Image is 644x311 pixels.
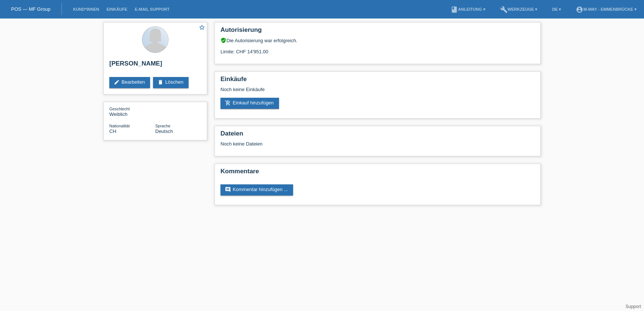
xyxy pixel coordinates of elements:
[220,184,293,195] a: commentKommentar hinzufügen ...
[548,7,565,11] a: DE ▾
[220,87,535,98] div: Noch keine Einkäufe
[572,7,640,11] a: account_circlem-way - Emmenbrücke ▾
[114,79,120,85] i: edit
[220,37,226,43] i: verified_user
[109,124,130,128] span: Nationalität
[220,76,535,87] h2: Einkäufe
[451,6,458,13] i: book
[220,168,535,179] h2: Kommentare
[109,77,150,88] a: editBearbeiten
[103,7,131,11] a: Einkäufe
[576,6,583,13] i: account_circle
[199,24,205,31] i: star_border
[131,7,173,11] a: E-Mail Support
[153,77,189,88] a: deleteLöschen
[500,6,508,13] i: build
[69,7,103,11] a: Kund*innen
[220,37,535,43] div: Die Autorisierung war erfolgreich.
[155,128,173,134] span: Deutsch
[220,26,535,37] h2: Autorisierung
[109,60,201,71] h2: [PERSON_NAME]
[199,24,205,32] a: star_border
[109,128,116,134] span: Schweiz
[11,6,50,12] a: POS — MF Group
[225,187,231,193] i: comment
[497,7,541,11] a: buildWerkzeuge ▾
[155,124,170,128] span: Sprache
[157,79,163,85] i: delete
[109,107,130,111] span: Geschlecht
[225,100,231,106] i: add_shopping_cart
[220,98,279,109] a: add_shopping_cartEinkauf hinzufügen
[625,304,641,309] a: Support
[109,106,155,117] div: Weiblich
[220,130,535,141] h2: Dateien
[220,141,447,147] div: Noch keine Dateien
[447,7,489,11] a: bookAnleitung ▾
[220,43,535,54] div: Limite: CHF 14'951.00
